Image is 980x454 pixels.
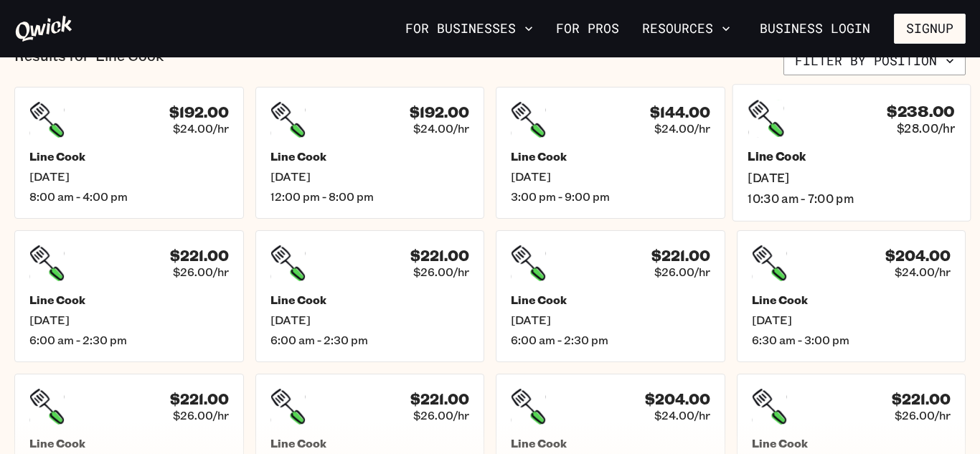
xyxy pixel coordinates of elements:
h4: $221.00 [892,390,951,408]
a: $192.00$24.00/hrLine Cook[DATE]8:00 am - 4:00 pm [14,87,244,219]
span: $26.00/hr [413,408,469,422]
span: [DATE] [29,313,229,327]
h4: $238.00 [887,102,955,120]
span: $26.00/hr [654,265,710,279]
h4: $221.00 [410,247,469,265]
span: 6:00 am - 2:30 pm [270,333,470,347]
button: For Businesses [400,16,539,41]
span: $28.00/hr [896,120,954,136]
h4: $221.00 [170,247,229,265]
span: $26.00/hr [173,408,229,422]
span: 3:00 pm - 9:00 pm [511,189,710,204]
h4: $144.00 [650,103,710,121]
a: $221.00$26.00/hrLine Cook[DATE]6:00 am - 2:30 pm [496,230,725,362]
span: $26.00/hr [895,408,951,422]
h5: Line Cook [511,436,710,450]
span: $26.00/hr [413,265,469,279]
a: Business Login [748,14,882,44]
button: Resources [636,16,736,41]
span: 6:00 am - 2:30 pm [511,333,710,347]
h4: $221.00 [410,390,469,408]
span: $24.00/hr [654,408,710,422]
h4: $221.00 [170,390,229,408]
span: $24.00/hr [654,121,710,136]
a: $144.00$24.00/hrLine Cook[DATE]3:00 pm - 9:00 pm [496,87,725,219]
h4: $192.00 [410,103,469,121]
span: [DATE] [270,169,470,184]
h4: $221.00 [651,247,710,265]
a: $238.00$28.00/hrLine Cook[DATE]10:30 am - 7:00 pm [732,84,970,221]
h4: $192.00 [169,103,229,121]
button: Signup [894,14,966,44]
span: $24.00/hr [173,121,229,136]
h5: Line Cook [748,149,955,164]
span: $24.00/hr [895,265,951,279]
h4: $204.00 [645,390,710,408]
a: $192.00$24.00/hrLine Cook[DATE]12:00 pm - 8:00 pm [255,87,485,219]
span: [DATE] [29,169,229,184]
h4: $204.00 [885,247,951,265]
h5: Line Cook [270,293,470,307]
span: 10:30 am - 7:00 pm [748,191,955,206]
h5: Line Cook [511,149,710,164]
h5: Line Cook [29,436,229,450]
span: 8:00 am - 4:00 pm [29,189,229,204]
span: [DATE] [752,313,951,327]
button: Filter by position [783,47,966,75]
span: $24.00/hr [413,121,469,136]
span: [DATE] [511,169,710,184]
a: $204.00$24.00/hrLine Cook[DATE]6:30 am - 3:00 pm [737,230,966,362]
span: 6:30 am - 3:00 pm [752,333,951,347]
span: 6:00 am - 2:30 pm [29,333,229,347]
span: [DATE] [270,313,470,327]
span: [DATE] [748,170,955,185]
h5: Line Cook [511,293,710,307]
h5: Line Cook [270,436,470,450]
span: $26.00/hr [173,265,229,279]
a: For Pros [550,16,625,41]
h5: Line Cook [270,149,470,164]
p: Results for "Line Cook" [14,47,170,75]
span: 12:00 pm - 8:00 pm [270,189,470,204]
span: [DATE] [511,313,710,327]
h5: Line Cook [29,149,229,164]
a: $221.00$26.00/hrLine Cook[DATE]6:00 am - 2:30 pm [255,230,485,362]
h5: Line Cook [29,293,229,307]
a: $221.00$26.00/hrLine Cook[DATE]6:00 am - 2:30 pm [14,230,244,362]
h5: Line Cook [752,293,951,307]
h5: Line Cook [752,436,951,450]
